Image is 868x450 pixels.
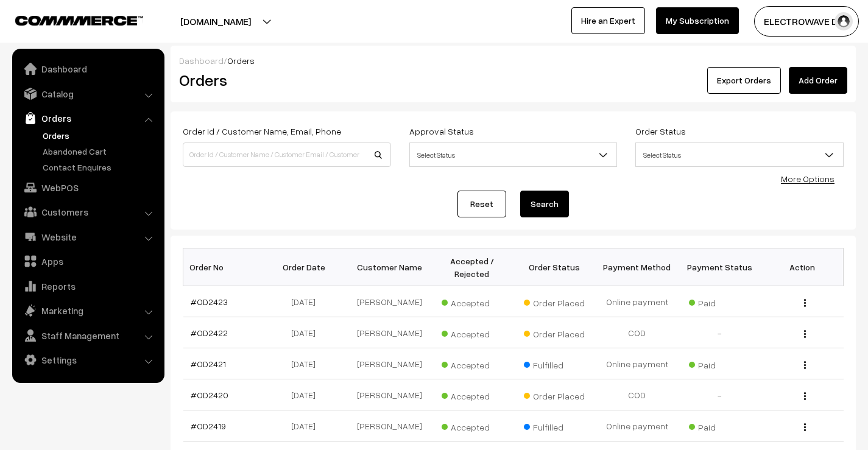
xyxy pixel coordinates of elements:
[804,423,806,431] img: Menu
[520,191,569,217] button: Search
[15,177,160,199] a: WebPOS
[15,58,160,80] a: Dashboard
[183,125,341,138] label: Order Id / Customer Name, Email, Phone
[266,348,348,379] td: [DATE]
[183,142,391,167] input: Order Id / Customer Name / Customer Email / Customer Phone
[15,12,122,27] a: COMMMERCE
[183,248,266,286] th: Order No
[266,248,348,286] th: Order Date
[348,379,431,410] td: [PERSON_NAME]
[457,191,506,217] a: Reset
[679,317,761,348] td: -
[571,7,645,34] a: Hire an Expert
[689,294,750,309] span: Paid
[834,12,853,30] img: user
[689,418,750,434] span: Paid
[442,387,503,403] span: Accepted
[524,387,585,403] span: Order Placed
[15,325,160,346] a: Staff Management
[689,356,750,371] span: Paid
[191,328,228,338] a: #OD2422
[596,248,679,286] th: Payment Method
[40,129,160,142] a: Orders
[179,55,224,66] a: Dashboard
[348,248,431,286] th: Customer Name
[596,348,679,379] td: Online payment
[40,161,160,174] a: Contact Enquires
[348,410,431,441] td: [PERSON_NAME]
[524,356,585,371] span: Fulfilled
[191,421,226,431] a: #OD2419
[656,7,739,34] a: My Subscription
[596,410,679,441] td: Online payment
[409,142,618,167] span: Select Status
[138,6,294,37] button: [DOMAIN_NAME]
[596,286,679,317] td: Online payment
[179,71,390,90] h2: Orders
[15,83,160,105] a: Catalog
[754,6,859,37] button: ELECTROWAVE DE…
[191,297,228,307] a: #OD2423
[442,418,503,434] span: Accepted
[348,348,431,379] td: [PERSON_NAME]
[636,144,843,166] span: Select Status
[513,248,596,286] th: Order Status
[15,107,160,129] a: Orders
[761,248,844,286] th: Action
[524,418,585,434] span: Fulfilled
[348,317,431,348] td: [PERSON_NAME]
[40,145,160,158] a: Abandoned Cart
[707,67,781,94] button: Export Orders
[789,67,847,94] a: Add Order
[409,125,474,138] label: Approval Status
[635,125,686,138] label: Order Status
[15,16,143,25] img: COMMMERCE
[596,317,679,348] td: COD
[15,300,160,322] a: Marketing
[524,325,585,340] span: Order Placed
[15,275,160,297] a: Reports
[804,299,806,307] img: Menu
[348,286,431,317] td: [PERSON_NAME]
[679,379,761,410] td: -
[781,174,834,184] a: More Options
[266,379,348,410] td: [DATE]
[442,325,503,340] span: Accepted
[442,356,503,371] span: Accepted
[431,248,513,286] th: Accepted / Rejected
[266,410,348,441] td: [DATE]
[191,390,228,400] a: #OD2420
[804,330,806,338] img: Menu
[266,286,348,317] td: [DATE]
[524,294,585,309] span: Order Placed
[15,226,160,248] a: Website
[442,294,503,309] span: Accepted
[804,361,806,369] img: Menu
[266,317,348,348] td: [DATE]
[596,379,679,410] td: COD
[410,144,617,166] span: Select Status
[179,54,847,67] div: /
[227,55,255,66] span: Orders
[635,142,844,167] span: Select Status
[15,201,160,223] a: Customers
[191,359,226,369] a: #OD2421
[15,349,160,371] a: Settings
[15,250,160,272] a: Apps
[679,248,761,286] th: Payment Status
[804,392,806,400] img: Menu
